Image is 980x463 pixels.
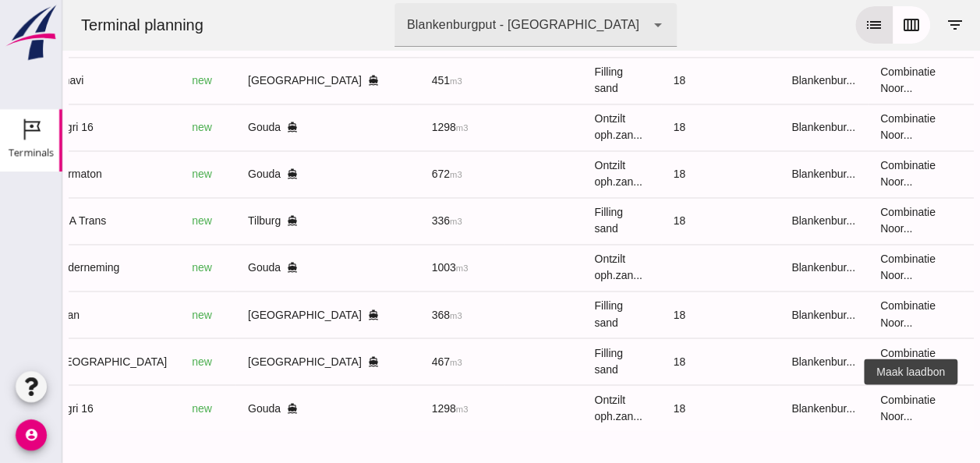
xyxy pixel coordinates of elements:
td: 336 [357,197,443,244]
td: Filling sand [519,291,598,338]
small: m3 [387,217,400,226]
td: new [117,57,173,104]
td: new [117,244,173,291]
div: Blankenburgput - [GEOGRAPHIC_DATA] [345,16,577,34]
td: 1298 [357,104,443,150]
div: Terminals [9,147,54,157]
td: 18 [599,338,717,384]
div: Gouda [186,166,317,182]
td: 18 [599,104,717,150]
i: account_circle [16,419,47,451]
td: new [117,104,173,150]
td: Filling sand [519,197,598,244]
td: 18 [599,291,717,338]
i: arrow_drop_down [586,16,605,34]
i: directions_boat [306,75,317,86]
td: Combinatie Noor... [805,57,902,104]
div: Terminal planning [6,14,154,36]
div: Gouda [186,119,317,136]
td: Combinatie Noor... [805,291,902,338]
td: Combinatie Noor... [805,244,902,291]
td: Filling sand [519,338,598,384]
div: Tilburg [186,213,317,229]
td: Blankenbur... [716,244,805,291]
td: new [117,197,173,244]
td: Blankenbur... [716,150,805,197]
small: m3 [387,170,400,179]
td: Blankenbur... [716,291,805,338]
td: 18 [599,150,717,197]
td: Blankenbur... [716,57,805,104]
td: 451 [357,57,443,104]
td: 368 [357,291,443,338]
td: new [117,338,173,384]
td: Blankenbur... [716,384,805,431]
td: new [117,384,173,431]
small: m3 [387,357,400,366]
div: Gouda [186,400,317,416]
td: 18 [599,57,717,104]
div: [GEOGRAPHIC_DATA] [186,353,317,369]
i: directions_boat [225,215,235,226]
div: [GEOGRAPHIC_DATA] [186,306,317,323]
small: m3 [394,263,406,273]
td: 672 [357,150,443,197]
td: Combinatie Noor... [805,104,902,150]
small: m3 [387,76,400,86]
td: Ontzilt oph.zan... [519,384,598,431]
td: Blankenbur... [716,197,805,244]
i: directions_boat [225,122,235,133]
i: list [802,16,821,34]
td: Combinatie Noor... [805,338,902,384]
td: Ontzilt oph.zan... [519,150,598,197]
i: directions_boat [306,355,317,366]
td: 1298 [357,384,443,431]
div: Gouda [186,260,317,276]
td: 467 [357,338,443,384]
i: directions_boat [225,402,235,413]
i: calendar_view_week [840,16,858,34]
small: m3 [394,404,406,413]
td: Combinatie Noor... [805,384,902,431]
td: Blankenbur... [716,104,805,150]
td: new [117,291,173,338]
td: 1003 [357,244,443,291]
td: Combinatie Noor... [805,150,902,197]
i: directions_boat [306,309,317,320]
td: 18 [599,197,717,244]
div: [GEOGRAPHIC_DATA] [186,72,317,89]
small: m3 [394,123,406,133]
i: directions_boat [225,262,235,273]
td: Filling sand [519,57,598,104]
td: 18 [599,384,717,431]
td: Combinatie Noor... [805,197,902,244]
td: Ontzilt oph.zan... [519,244,598,291]
td: Blankenbur... [716,338,805,384]
small: m3 [387,310,400,320]
td: new [117,150,173,197]
i: filter_list [883,16,902,34]
td: Ontzilt oph.zan... [519,104,598,150]
img: logo-small.a267ee39.svg [3,4,59,62]
i: directions_boat [225,168,235,179]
